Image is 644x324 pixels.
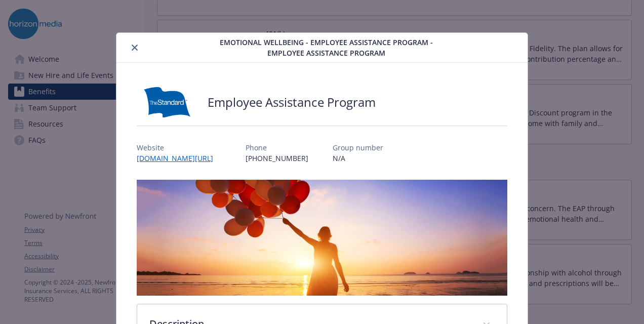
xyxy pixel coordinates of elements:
[333,142,383,153] p: Group number
[333,153,383,164] p: N/A
[137,142,221,153] p: Website
[137,87,197,117] img: Standard Insurance Company
[208,94,376,111] h2: Employee Assistance Program
[205,37,447,58] span: Emotional Wellbeing - Employee Assistance Program - Employee Assistance Program
[246,153,308,164] p: [PHONE_NUMBER]
[137,153,221,163] a: [DOMAIN_NAME][URL]
[129,42,141,54] button: close
[246,142,308,153] p: Phone
[137,180,507,296] img: banner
